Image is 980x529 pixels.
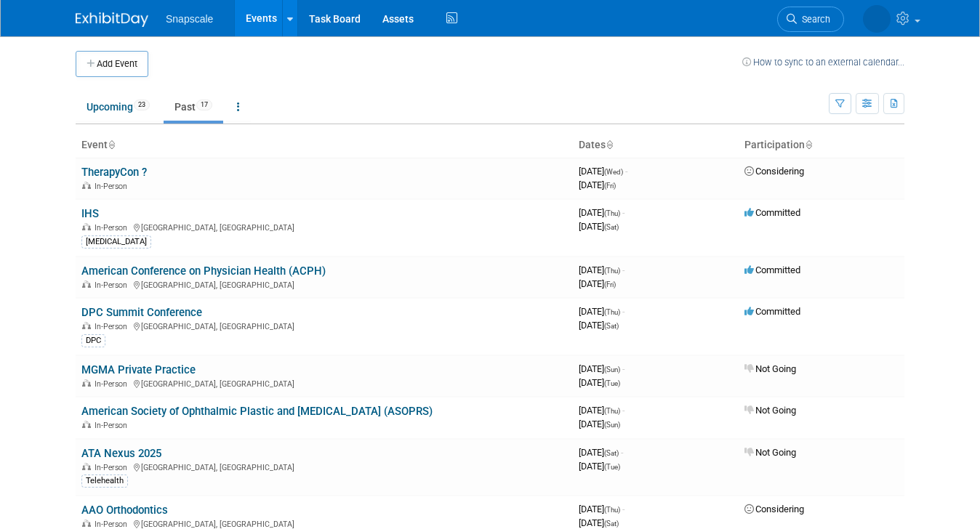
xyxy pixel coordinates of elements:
span: - [625,166,627,177]
span: Not Going [744,363,796,374]
span: (Sat) [604,520,619,528]
span: [DATE] [579,517,619,528]
span: (Sat) [604,449,619,457]
span: (Sun) [604,421,620,429]
span: (Tue) [604,463,620,471]
div: [GEOGRAPHIC_DATA], [GEOGRAPHIC_DATA] [81,221,567,233]
span: In-Person [95,280,132,290]
div: [GEOGRAPHIC_DATA], [GEOGRAPHIC_DATA] [81,320,567,331]
span: (Wed) [604,168,623,176]
span: In-Person [95,223,132,233]
div: [GEOGRAPHIC_DATA], [GEOGRAPHIC_DATA] [81,517,567,529]
th: Event [76,133,573,158]
button: Add Event [76,51,148,77]
a: Upcoming23 [76,93,161,121]
span: [DATE] [579,278,616,289]
span: (Sat) [604,223,619,231]
img: In-Person Event [82,520,91,527]
img: In-Person Event [82,463,91,470]
div: [GEOGRAPHIC_DATA], [GEOGRAPHIC_DATA] [81,377,567,389]
span: [DATE] [579,377,620,388]
span: (Thu) [604,267,620,275]
a: MGMA Private Practice [81,363,196,376]
span: In-Person [95,379,132,389]
img: In-Person Event [82,223,91,230]
a: Search [777,7,844,32]
span: Snapscale [166,13,213,25]
a: IHS [81,207,99,220]
span: Not Going [744,447,796,458]
span: - [622,405,624,416]
span: In-Person [95,322,132,331]
span: - [621,447,623,458]
img: Michael Yablonowitz [863,5,891,33]
span: [DATE] [579,179,616,190]
span: [DATE] [579,166,627,177]
div: [MEDICAL_DATA] [81,235,151,249]
span: - [622,306,624,317]
span: Committed [744,264,800,275]
span: In-Person [95,421,132,430]
img: In-Person Event [82,280,91,288]
span: (Fri) [604,182,616,190]
span: - [622,207,624,218]
img: In-Person Event [82,322,91,329]
a: Sort by Participation Type [805,139,812,150]
span: (Thu) [604,407,620,415]
span: [DATE] [579,504,624,514]
span: Considering [744,166,804,177]
span: Not Going [744,405,796,416]
span: - [622,264,624,275]
span: In-Person [95,520,132,529]
span: In-Person [95,463,132,472]
img: ExhibitDay [76,12,148,27]
a: Sort by Start Date [606,139,613,150]
div: Telehealth [81,475,128,488]
span: [DATE] [579,320,619,331]
th: Dates [573,133,739,158]
span: - [622,363,624,374]
span: (Thu) [604,506,620,514]
span: [DATE] [579,419,620,429]
span: [DATE] [579,447,623,458]
a: AAO Orthodontics [81,504,168,517]
span: [DATE] [579,221,619,232]
a: ATA Nexus 2025 [81,447,161,460]
div: DPC [81,334,105,347]
span: (Sat) [604,322,619,330]
span: Committed [744,207,800,218]
span: 23 [134,100,150,110]
span: [DATE] [579,405,624,416]
span: In-Person [95,182,132,191]
span: 17 [196,100,212,110]
div: [GEOGRAPHIC_DATA], [GEOGRAPHIC_DATA] [81,461,567,472]
span: (Thu) [604,209,620,217]
a: Sort by Event Name [108,139,115,150]
img: In-Person Event [82,182,91,189]
span: - [622,504,624,514]
img: In-Person Event [82,379,91,387]
div: [GEOGRAPHIC_DATA], [GEOGRAPHIC_DATA] [81,278,567,290]
span: (Thu) [604,308,620,316]
span: (Sun) [604,366,620,373]
a: American Society of Ophthalmic Plastic and [MEDICAL_DATA] (ASOPRS) [81,405,433,418]
img: In-Person Event [82,421,91,428]
span: (Fri) [604,280,616,288]
span: [DATE] [579,306,624,317]
span: (Tue) [604,379,620,387]
a: American Conference on Physician Health (ACPH) [81,264,326,278]
span: [DATE] [579,264,624,275]
span: [DATE] [579,461,620,472]
span: [DATE] [579,363,624,374]
span: [DATE] [579,207,624,218]
span: Considering [744,504,804,514]
span: Search [797,14,830,25]
a: How to sync to an external calendar... [742,57,904,68]
th: Participation [739,133,904,158]
a: DPC Summit Conference [81,306,202,319]
a: TherapyCon ? [81,166,147,179]
a: Past17 [164,93,223,121]
span: Committed [744,306,800,317]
